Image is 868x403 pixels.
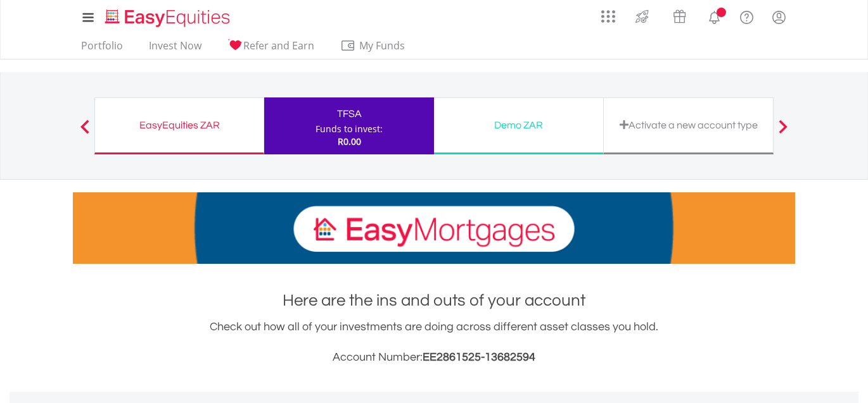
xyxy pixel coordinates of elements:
div: Funds to invest: [316,123,383,135]
div: TFSA [272,105,426,123]
a: Vouchers [661,3,698,27]
img: grid-menu-icon.svg [601,9,615,23]
span: EE2861525-13682594 [423,351,535,363]
div: Demo ZAR [442,116,596,134]
a: Invest Now [144,39,207,59]
a: Portfolio [76,39,128,59]
div: EasyEquities ZAR [103,116,256,134]
img: EasyMortage Promotion Banner [73,192,795,264]
img: EasyEquities_Logo.png [103,8,235,28]
h1: Here are the ins and outs of your account [73,289,795,312]
a: AppsGrid [593,3,623,23]
span: Refer and Earn [243,39,314,53]
a: Notifications [698,3,731,28]
div: Activate a new account type [611,116,765,134]
div: Check out how all of your investments are doing across different asset classes you hold. [73,318,795,366]
a: Refer and Earn [222,39,319,59]
img: thrive-v2.svg [632,6,653,27]
img: vouchers-v2.svg [669,6,690,27]
span: My Funds [340,37,423,54]
a: Home page [100,3,235,28]
span: R0.00 [338,135,361,147]
h3: Account Number: [73,349,795,366]
a: My Profile [763,3,795,31]
a: FAQ's and Support [731,3,763,28]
